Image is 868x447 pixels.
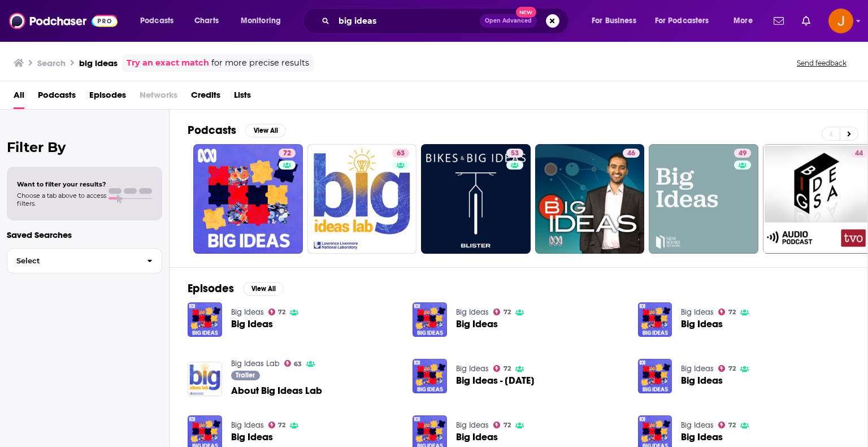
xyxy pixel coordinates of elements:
span: For Podcasters [655,13,709,29]
a: Big Ideas [188,302,222,337]
a: Episodes [89,86,126,109]
a: Try an exact match [127,57,209,70]
span: for more precise results [211,57,309,70]
a: Big Ideas [231,307,264,317]
a: Big Ideas [681,420,714,430]
span: 72 [728,310,736,315]
span: Trailer [236,372,255,379]
span: Monitoring [241,13,281,29]
span: 72 [278,423,285,428]
a: Big Ideas [638,359,672,393]
button: Send feedback [793,58,850,68]
a: Big Ideas [456,432,498,442]
input: Search podcasts, credits, & more... [334,12,480,30]
span: Want to filter your results? [17,180,106,188]
a: Lists [234,86,251,109]
img: Big Ideas - 2016-08-09 [413,359,447,393]
a: 72 [718,365,736,372]
span: Big Ideas - [DATE] [456,376,535,385]
span: 63 [397,148,405,159]
a: 63 [307,144,417,254]
a: Big Ideas [456,307,489,317]
a: Charts [187,12,225,30]
a: 72 [268,422,286,428]
h3: Search [37,58,66,68]
a: Big Ideas [456,364,489,374]
span: Charts [194,13,219,29]
a: Credits [191,86,220,109]
a: EpisodesView All [188,281,284,296]
button: Select [7,248,162,274]
a: Big Ideas [231,420,264,430]
a: Big Ideas [681,432,723,442]
a: Big Ideas [681,364,714,374]
a: 49 [649,144,758,254]
span: Select [7,257,138,264]
a: 53 [421,144,531,254]
a: Big Ideas [681,376,723,385]
a: Big Ideas [456,319,498,329]
a: 72 [718,422,736,428]
span: 46 [627,148,635,159]
span: Choose a tab above to access filters. [17,192,106,207]
h2: Filter By [7,139,162,155]
button: open menu [648,12,726,30]
a: Podcasts [38,86,76,109]
span: 63 [294,362,302,367]
span: 72 [728,366,736,371]
a: 44 [850,149,867,158]
a: 72 [493,309,511,315]
div: Search podcasts, credits, & more... [314,8,580,34]
a: Big Ideas [231,432,273,442]
h2: Episodes [188,281,234,296]
a: Big Ideas - 2016-08-09 [456,376,535,385]
button: Open AdvancedNew [480,14,537,28]
img: Big Ideas [413,302,447,337]
a: Big Ideas [681,319,723,329]
button: open menu [132,12,188,30]
a: 53 [506,149,523,158]
p: Saved Searches [7,229,162,240]
button: Show profile menu [828,8,853,33]
a: Big Ideas [681,307,714,317]
a: About Big Ideas Lab [231,386,322,396]
span: 72 [504,310,511,315]
span: 72 [504,366,511,371]
a: 72 [279,149,296,158]
span: Logged in as justine87181 [828,8,853,33]
button: open menu [584,12,650,30]
a: Big Ideas [231,319,273,329]
a: 72 [493,365,511,372]
a: 63 [392,149,409,158]
img: About Big Ideas Lab [188,362,222,396]
img: Podchaser - Follow, Share and Rate Podcasts [9,10,118,32]
button: open menu [726,12,767,30]
a: 49 [734,149,751,158]
span: 49 [739,148,747,159]
span: 72 [504,423,511,428]
span: Podcasts [140,13,173,29]
button: open menu [233,12,296,30]
a: Big Ideas Lab [231,359,280,368]
img: Big Ideas [638,302,672,337]
img: User Profile [828,8,853,33]
a: Show notifications dropdown [769,11,788,31]
button: View All [245,124,286,137]
a: 46 [535,144,645,254]
a: PodcastsView All [188,123,286,137]
h2: Podcasts [188,123,236,137]
span: Networks [140,86,177,109]
span: More [734,13,753,29]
